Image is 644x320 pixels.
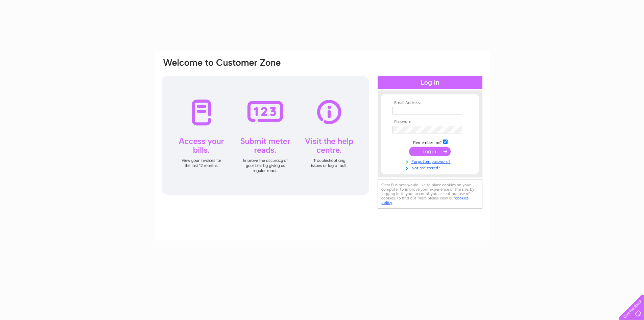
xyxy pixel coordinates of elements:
[391,120,469,124] th: Password:
[378,179,482,209] div: Clear Business would like to place cookies on your computer to improve your experience of the sit...
[391,101,469,105] th: Email Address:
[392,158,469,164] a: Forgotten password?
[391,138,469,145] td: Remember me?
[392,164,469,171] a: Not registered?
[409,147,451,156] input: Submit
[381,196,469,205] a: cookies policy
